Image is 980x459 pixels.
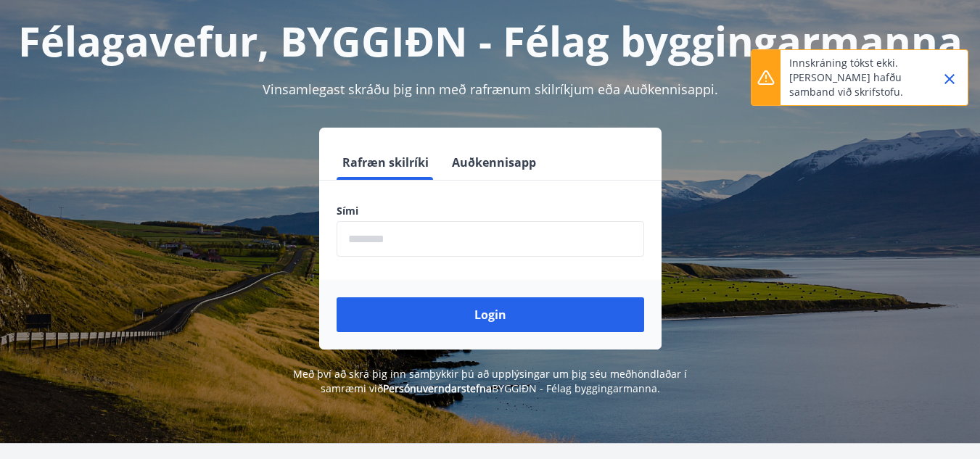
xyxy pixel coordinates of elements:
button: Login [337,297,644,332]
span: Vinsamlegast skráðu þig inn með rafrænum skilríkjum eða Auðkennisappi. [263,80,718,98]
label: Sími [337,204,644,218]
span: Með því að skrá þig inn samþykkir þú að upplýsingar um þig séu meðhöndlaðar í samræmi við BYGGIÐN... [293,367,687,395]
p: Innskráning tókst ekki. [PERSON_NAME] hafðu samband við skrifstofu. [789,56,917,99]
button: Close [937,67,962,91]
a: Persónuverndarstefna [383,381,492,395]
button: Auðkennisapp [446,145,542,180]
button: Rafræn skilríki [337,145,435,180]
h1: Félagavefur, BYGGIÐN - Félag byggingarmanna [17,13,963,68]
